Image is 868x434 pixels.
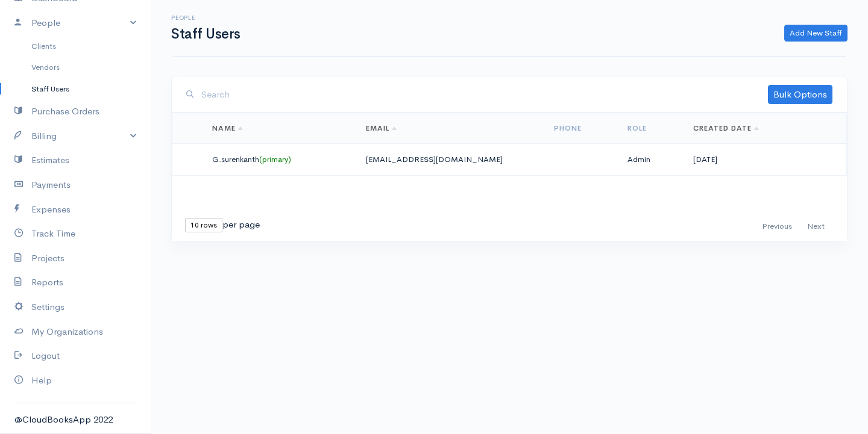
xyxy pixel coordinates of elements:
td: Admin [618,144,684,176]
h6: People [171,14,241,21]
a: Bulk Options [768,85,832,104]
td: [EMAIL_ADDRESS][DOMAIN_NAME] [356,144,544,176]
a: Created Date [693,123,759,133]
th: Role [618,113,684,144]
small: (primary) [259,154,291,164]
td: G.surenkanth [203,144,356,176]
h1: Staff Users [171,26,241,42]
a: Name [212,123,243,133]
td: [DATE] [684,144,816,176]
a: Email [366,123,397,133]
input: Search [201,82,768,107]
a: Add New Staff [784,25,848,42]
div: @CloudBooksApp 2022 [14,413,136,427]
div: per page [185,218,260,232]
th: Phone [544,113,618,144]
